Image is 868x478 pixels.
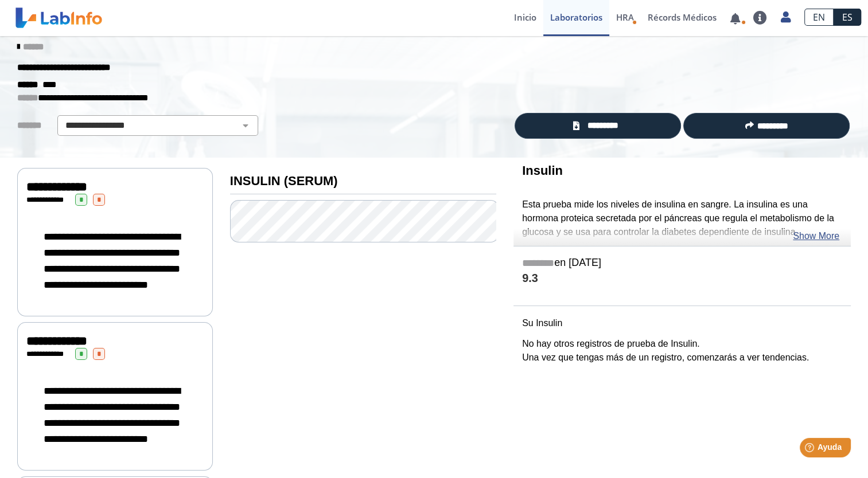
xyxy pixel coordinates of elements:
a: ES [834,9,861,26]
p: Esta prueba mide los niveles de insulina en sangre. La insulina es una hormona proteica secretada... [522,198,842,239]
span: HRA [616,11,634,23]
b: INSULIN (SERUM) [230,174,338,188]
h5: en [DATE] [522,257,842,270]
b: Insulin [522,163,563,178]
iframe: Help widget launcher [766,433,855,465]
a: Show More [793,229,839,243]
p: No hay otros registros de prueba de Insulin. Una vez que tengas más de un registro, comenzarás a ... [522,337,842,365]
a: EN [804,9,834,26]
p: Su Insulin [522,316,842,330]
h4: 9.3 [522,272,842,286]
